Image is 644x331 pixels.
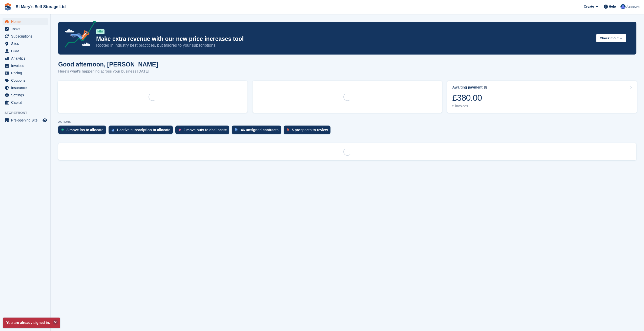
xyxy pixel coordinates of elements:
a: menu [3,69,48,77]
span: Create [584,4,594,9]
p: Here's what's happening across your business [DATE] [58,68,158,74]
span: Pricing [11,69,41,77]
img: icon-info-grey-7440780725fd019a000dd9b08b2336e03edf1995a4989e88bcd33f0948082b44.svg [484,86,487,89]
div: 5 invoices [452,104,487,108]
a: menu [3,77,48,84]
p: Rooted in industry best practices, but tailored to your subscriptions. [96,43,592,48]
p: Make extra revenue with our new price increases tool [96,35,592,43]
div: NEW [96,29,105,34]
div: 3 move ins to allocate [67,128,103,132]
span: Subscriptions [11,33,41,40]
span: Coupons [11,77,41,84]
span: Sites [11,40,41,47]
a: menu [3,99,48,106]
a: menu [3,33,48,40]
span: Pre-opening Site [11,117,41,124]
span: CRM [11,47,41,55]
a: menu [3,40,48,47]
span: Tasks [11,25,41,32]
img: move_outs_to_deallocate_icon-f764333ba52eb49d3ac5e1228854f67142a1ed5810a6f6cc68b1a99e826820c5.svg [178,128,181,131]
a: menu [3,55,48,62]
div: £380.00 [452,93,487,103]
span: Invoices [11,62,41,69]
a: 1 active subscription to allocate [109,126,175,137]
div: 2 move outs to deallocate [183,128,227,132]
a: menu [3,18,48,25]
a: menu [3,117,48,124]
button: Check it out → [596,34,626,42]
a: Preview store [42,117,48,123]
a: menu [3,92,48,99]
span: Account [626,4,639,9]
img: contract_signature_icon-13c848040528278c33f63329250d36e43548de30e8caae1d1a13099fd9432cc5.svg [235,128,238,131]
a: Awaiting payment £380.00 5 invoices [447,81,637,113]
a: menu [3,25,48,32]
img: move_ins_to_allocate_icon-fdf77a2bb77ea45bf5b3d319d69a93e2d87916cf1d5bf7949dd705db3b84f3ca.svg [61,128,64,131]
img: stora-icon-8386f47178a22dfd0bd8f6a31ec36ba5ce8667c1dd55bd0f319d3a0aa187defe.svg [4,3,12,11]
a: 3 move ins to allocate [58,126,109,137]
div: 1 active subscription to allocate [117,128,170,132]
a: St Mary's Self Storage Ltd [14,3,68,11]
img: Matthew Keenan [620,4,626,9]
img: prospect-51fa495bee0391a8d652442698ab0144808aea92771e9ea1ae160a38d050c398.svg [287,128,289,131]
a: 2 move outs to deallocate [175,126,232,137]
a: menu [3,84,48,91]
span: Capital [11,99,41,106]
div: Awaiting payment [452,85,483,90]
a: 46 unsigned contracts [232,126,284,137]
span: Settings [11,92,41,99]
p: ACTIONS [58,120,636,124]
span: Insurance [11,84,41,91]
div: 46 unsigned contracts [241,128,279,132]
span: Storefront [5,110,50,115]
span: Home [11,18,41,25]
img: price-adjustments-announcement-icon-8257ccfd72463d97f412b2fc003d46551f7dbcb40ab6d574587a9cd5c0d94... [60,21,96,49]
a: menu [3,47,48,55]
h1: Good afternoon, [PERSON_NAME] [58,61,158,68]
span: Help [609,4,616,9]
a: 5 prospects to review [284,126,333,137]
a: menu [3,62,48,69]
img: active_subscription_to_allocate_icon-d502201f5373d7db506a760aba3b589e785aa758c864c3986d89f69b8ff3... [112,128,114,132]
p: You are already signed in. [3,318,60,328]
span: Analytics [11,55,41,62]
div: 5 prospects to review [292,128,328,132]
